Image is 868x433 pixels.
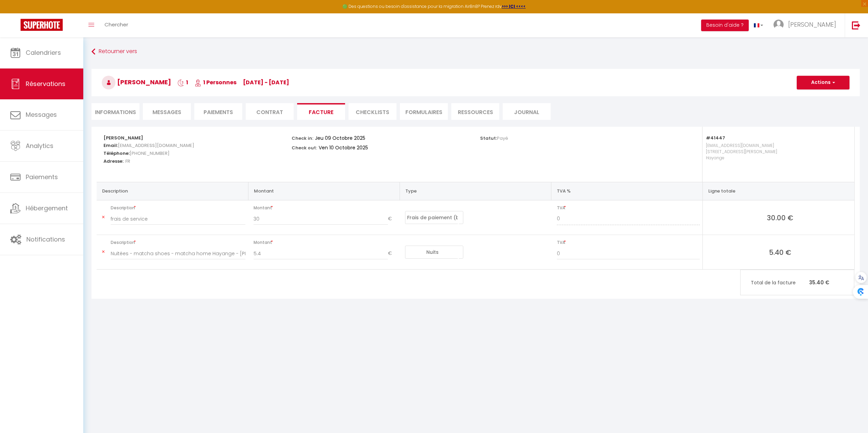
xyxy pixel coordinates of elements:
[773,20,784,30] img: ...
[111,203,245,213] span: Description
[130,148,170,158] span: [PHONE_NUMBER]
[152,108,181,116] span: Messages
[788,20,836,29] span: [PERSON_NAME]
[91,46,860,58] a: Retourner vers
[248,182,400,200] th: Montant
[701,20,749,31] button: Besoin d'aide ?
[557,203,700,213] span: TVA
[103,135,143,141] strong: [PERSON_NAME]
[26,235,65,244] span: Notifications
[103,150,130,157] strong: Téléphone:
[451,103,499,120] li: Ressources
[551,182,703,200] th: TVA %
[292,143,317,151] p: Check out:
[708,247,852,257] span: 5.40 €
[503,103,551,120] li: Journal
[852,21,860,29] img: logout
[111,238,245,247] span: Description
[26,110,57,119] span: Messages
[21,19,63,31] img: Super Booking
[105,21,128,28] span: Chercher
[26,79,65,88] span: Réservations
[103,158,123,164] strong: Adresse:
[297,103,345,120] li: Facture
[292,134,313,141] p: Check in:
[706,141,847,175] p: [EMAIL_ADDRESS][DOMAIN_NAME] [STREET_ADDRESS][PERSON_NAME] Hayange
[178,78,188,86] span: 1
[400,182,551,200] th: Type
[706,135,725,141] strong: #41447
[26,141,53,150] span: Analytics
[246,103,294,120] li: Contrat
[26,48,61,57] span: Calendriers
[497,135,508,141] span: Payé
[703,182,854,200] th: Ligne totale
[91,103,139,120] li: Informations
[243,78,289,86] span: [DATE] - [DATE]
[400,103,448,120] li: FORMULAIRES
[480,134,508,141] p: Statut:
[254,203,397,213] span: Montant
[797,76,849,89] button: Actions
[97,182,248,200] th: Description
[26,173,58,181] span: Paiements
[102,78,171,86] span: [PERSON_NAME]
[103,142,118,149] strong: Email:
[99,13,133,37] a: Chercher
[502,3,526,9] a: >>> ICI <<<<
[26,204,68,212] span: Hébergement
[388,247,397,260] span: €
[708,213,852,222] span: 30.00 €
[557,238,700,247] span: TVA
[254,238,397,247] span: Montant
[194,103,242,120] li: Paiements
[388,213,397,225] span: €
[349,103,396,120] li: CHECKLISTS
[195,78,236,86] span: 1 Personnes
[768,13,845,37] a: ... [PERSON_NAME]
[118,140,194,150] span: [EMAIL_ADDRESS][DOMAIN_NAME]
[123,156,130,166] span: . FR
